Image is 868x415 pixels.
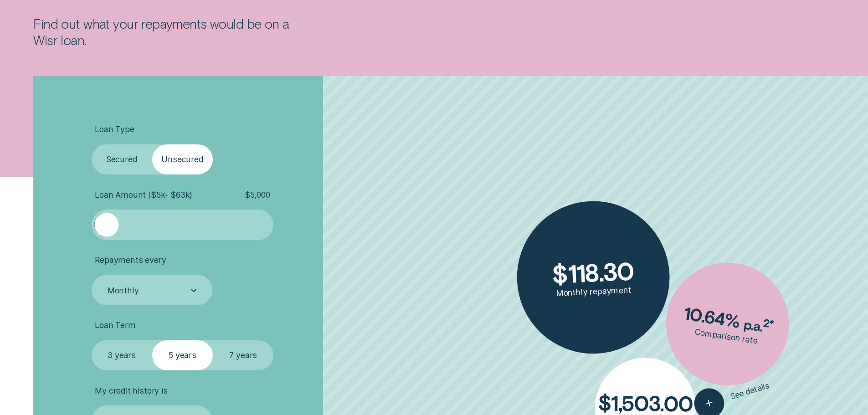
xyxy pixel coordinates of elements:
label: 5 years [152,340,213,371]
label: Unsecured [152,144,213,175]
span: $ 5,000 [245,190,270,200]
span: My credit history is [95,386,167,396]
div: Monthly [108,285,139,295]
p: Find out what your repayments would be on a Wisr loan. [33,15,297,48]
label: 7 years [213,340,273,371]
label: 3 years [92,340,152,371]
span: Loan Term [95,320,135,330]
label: Secured [92,144,152,175]
span: See details [729,380,771,402]
span: Loan Amount ( $5k - $63k ) [95,190,192,200]
span: Repayments every [95,255,166,265]
span: Loan Type [95,124,134,134]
